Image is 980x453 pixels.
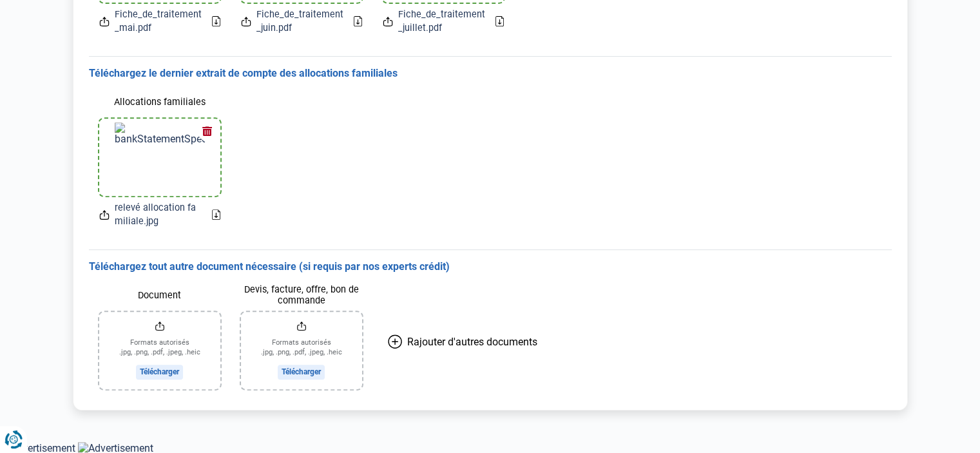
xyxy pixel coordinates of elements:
h3: Téléchargez le dernier extrait de compte des allocations familiales [89,67,892,81]
label: Allocations familiales [99,91,220,113]
a: Download [354,16,362,26]
a: Download [495,16,504,26]
a: Download [212,209,220,220]
span: relevé allocation familiale.jpg [115,201,202,229]
label: Devis, facture, offre, bon de commande [241,284,362,307]
span: Fiche_de_traitement_juillet.pdf [398,8,485,35]
span: Fiche_de_traitement_juin.pdf [256,8,343,35]
h3: Téléchargez tout autre document nécessaire (si requis par nos experts crédit) [89,260,892,274]
a: Download [212,16,220,26]
button: Rajouter d'autres documents [372,284,553,400]
span: Rajouter d'autres documents [407,336,537,348]
span: Fiche_de_traitement_mai.pdf [115,8,202,35]
label: Document [99,284,220,307]
img: bankStatementSpecificfamilyAllowancesFile [115,122,205,192]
